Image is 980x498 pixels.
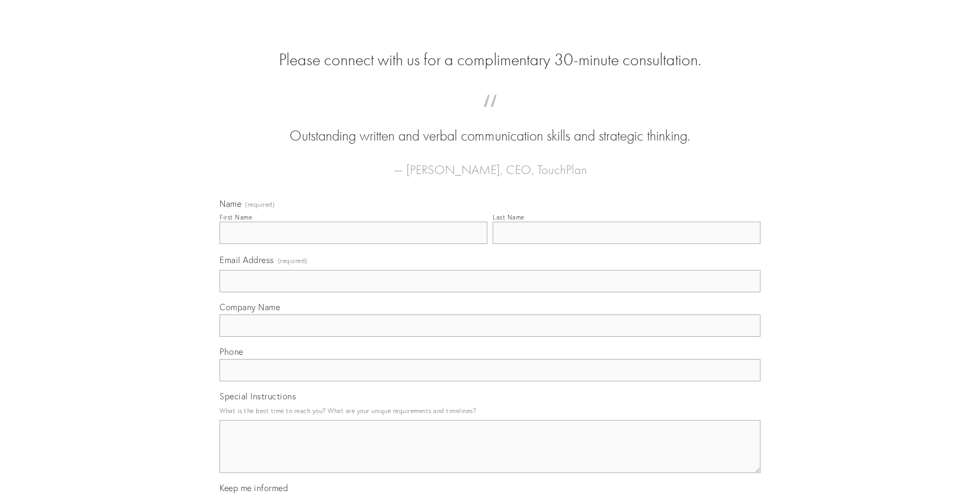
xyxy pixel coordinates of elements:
span: Email Address [220,255,274,265]
h2: Please connect with us for a complimentary 30-minute consultation. [220,50,760,70]
span: Name [220,198,241,209]
span: “ [237,105,743,126]
div: First Name [220,213,252,221]
blockquote: Outstanding written and verbal communication skills and strategic thinking. [237,105,743,146]
span: Company Name [220,302,280,312]
span: Keep me informed [220,483,288,493]
span: Phone [220,346,243,357]
span: Special Instructions [220,391,296,401]
figcaption: — [PERSON_NAME], CEO, TouchPlan [237,146,743,180]
div: Last Name [493,213,524,221]
p: What is the best time to reach you? What are your unique requirements and timelines? [220,404,760,418]
span: (required) [278,254,308,268]
span: (required) [245,202,275,208]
